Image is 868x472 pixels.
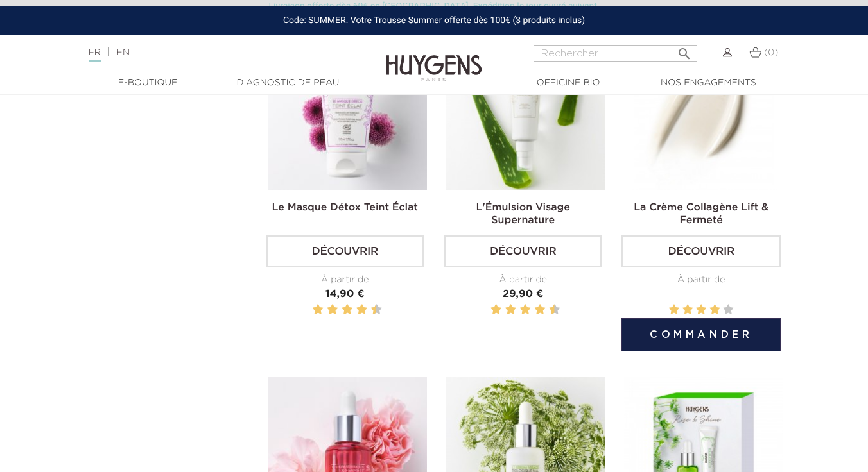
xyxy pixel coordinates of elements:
[444,273,602,287] div: À partir de
[476,203,569,226] a: L'Émulsion Visage Supernature
[621,235,780,267] a: Découvrir
[325,302,327,318] label: 3
[546,302,548,318] label: 9
[272,203,418,213] a: Le Masque Détox Teint Éclat
[503,289,544,299] span: 29,90 €
[669,302,679,318] label: 1
[634,203,768,226] a: La Crème Collagène Lift & Fermeté
[493,302,499,318] label: 2
[682,302,693,318] label: 2
[369,302,370,318] label: 9
[266,273,424,287] div: À partir de
[354,302,356,318] label: 7
[517,302,519,318] label: 5
[386,34,482,83] img: Huygens
[677,42,692,58] i: 
[310,302,312,318] label: 1
[329,302,336,318] label: 4
[339,302,341,318] label: 5
[764,48,778,57] span: (0)
[673,41,696,58] button: 
[444,235,602,267] a: Découvrir
[83,76,212,90] a: E-Boutique
[117,48,130,57] a: EN
[325,289,365,299] span: 14,90 €
[621,273,780,287] div: À partir de
[723,302,733,318] label: 5
[82,45,352,60] div: |
[504,76,632,90] a: Officine Bio
[488,302,490,318] label: 1
[644,76,772,90] a: Nos engagements
[522,302,528,318] label: 6
[373,302,379,318] label: 10
[696,302,706,318] label: 3
[508,302,514,318] label: 4
[709,302,720,318] label: 4
[446,32,605,190] img: L'Émulsion Visage Supernature
[266,235,424,267] a: Découvrir
[268,32,427,190] img: Le Masque Détox Teint Éclat
[503,302,505,318] label: 3
[621,318,780,351] button: Commander
[315,302,321,318] label: 2
[359,302,365,318] label: 8
[532,302,534,318] label: 7
[534,45,697,62] input: Rechercher
[89,48,101,62] a: FR
[344,302,351,318] label: 6
[223,76,352,90] a: Diagnostic de peau
[537,302,543,318] label: 8
[551,302,558,318] label: 10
